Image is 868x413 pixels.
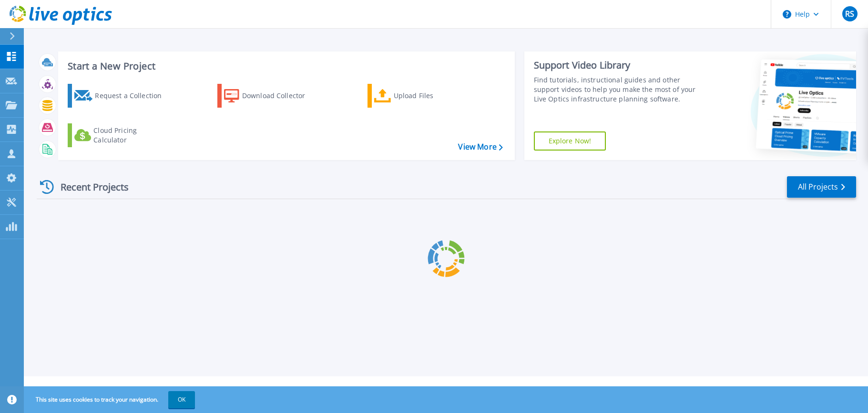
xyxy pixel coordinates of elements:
[217,84,324,108] a: Download Collector
[242,86,318,105] div: Download Collector
[68,84,174,108] a: Request a Collection
[534,59,703,71] div: Support Video Library
[368,84,474,108] a: Upload Files
[93,126,170,145] div: Cloud Pricing Calculator
[534,75,703,104] div: Find tutorials, instructional guides and other support videos to help you make the most of your L...
[787,176,856,198] a: All Projects
[394,86,470,105] div: Upload Files
[458,142,502,151] a: View More
[168,391,195,408] button: OK
[95,86,171,105] div: Request a Collection
[37,175,142,199] div: Recent Projects
[534,131,606,151] a: Explore Now!
[68,61,502,71] h3: Start a New Project
[845,10,854,18] span: RS
[68,123,174,147] a: Cloud Pricing Calculator
[26,391,195,408] span: This site uses cookies to track your navigation.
